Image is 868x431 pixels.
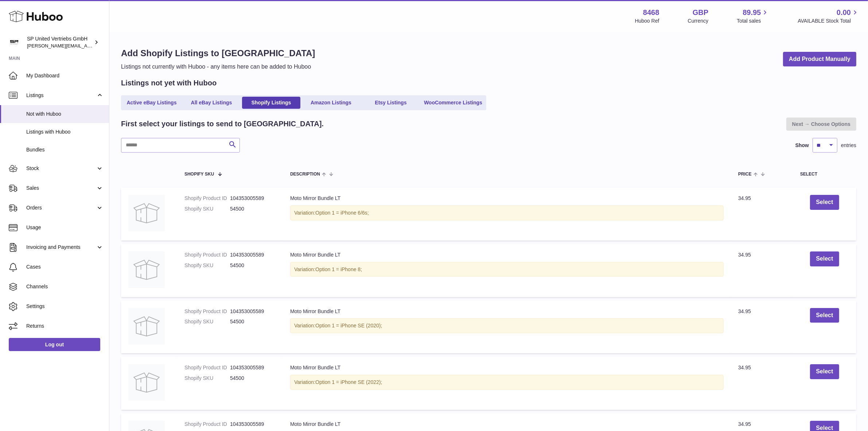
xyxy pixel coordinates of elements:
dt: Shopify Product ID [184,308,230,315]
div: Moto Mirror Bundle LT [290,308,724,315]
dt: Shopify Product ID [184,364,230,371]
span: Sales [26,185,96,192]
span: Option 1 = iPhone SE (2020); [315,323,382,328]
a: Add Product Manually [783,52,856,67]
span: Option 1 = iPhone SE (2022); [315,379,382,385]
p: Listings not currently with Huboo - any items here can be added to Huboo [121,63,315,71]
span: Returns [26,323,104,330]
div: Moto Mirror Bundle LT [290,421,724,428]
dd: 104353005589 [230,251,276,258]
strong: 8468 [643,8,659,18]
h2: Listings not yet with Huboo [121,78,217,88]
dd: 54500 [230,262,276,269]
span: [PERSON_NAME][EMAIL_ADDRESS][DOMAIN_NAME] [27,43,146,49]
button: Select [810,251,839,266]
dt: Shopify Product ID [184,251,230,258]
span: Settings [26,303,104,310]
div: Moto Mirror Bundle LT [290,251,724,258]
dt: Shopify SKU [184,262,230,269]
dd: 54500 [230,205,276,212]
dt: Shopify SKU [184,205,230,212]
span: Usage [26,224,104,231]
div: Variation: [290,262,724,277]
span: Listings [26,92,96,99]
a: Active eBay Listings [122,97,181,109]
dd: 104353005589 [230,308,276,315]
div: Currency [688,18,709,24]
span: Bundles [26,146,104,153]
img: no-photo.jpg [128,195,165,231]
dt: Shopify SKU [184,318,230,325]
button: Select [810,364,839,379]
dd: 54500 [230,375,276,382]
dd: 104353005589 [230,421,276,428]
dt: Shopify SKU [184,375,230,382]
span: 34.95 [738,421,751,427]
div: Variation: [290,318,724,333]
a: Log out [9,338,100,351]
span: 34.95 [738,195,751,201]
span: 0.00 [837,8,851,18]
span: Channels [26,283,104,290]
div: Moto Mirror Bundle LT [290,364,724,371]
span: Description [290,172,320,177]
a: 0.00 AVAILABLE Stock Total [798,8,859,24]
button: Select [810,308,839,323]
span: My Dashboard [26,72,104,79]
span: 34.95 [738,308,751,314]
a: WooCommerce Listings [421,97,485,109]
div: Moto Mirror Bundle LT [290,195,724,202]
span: Cases [26,263,104,270]
button: Select [810,195,839,210]
span: Option 1 = iPhone 8; [315,266,362,272]
div: Select [800,172,849,177]
dd: 104353005589 [230,195,276,202]
span: Price [738,172,752,177]
span: Not with Huboo [26,111,104,118]
span: Total sales [737,18,769,24]
div: Variation: [290,205,724,220]
img: no-photo.jpg [128,364,165,401]
div: Variation: [290,375,724,390]
a: Shopify Listings [242,97,300,109]
strong: GBP [693,8,708,18]
label: Show [795,142,809,149]
span: AVAILABLE Stock Total [798,18,859,24]
a: 89.95 Total sales [737,8,769,24]
a: All eBay Listings [182,97,241,109]
span: 89.95 [743,8,761,18]
span: 34.95 [738,365,751,370]
img: no-photo.jpg [128,308,165,345]
a: Etsy Listings [362,97,420,109]
div: Huboo Ref [635,18,659,24]
div: SP United Vertriebs GmbH [27,35,93,49]
span: Invoicing and Payments [26,244,96,251]
h1: Add Shopify Listings to [GEOGRAPHIC_DATA] [121,47,315,59]
img: no-photo.jpg [128,251,165,288]
dd: 104353005589 [230,364,276,371]
span: Listings with Huboo [26,128,104,135]
span: Option 1 = iPhone 6/6s; [315,210,369,216]
dt: Shopify Product ID [184,421,230,428]
span: entries [841,142,856,149]
span: Orders [26,204,96,211]
span: Shopify SKU [184,172,214,177]
a: Amazon Listings [302,97,360,109]
span: Stock [26,165,96,172]
dd: 54500 [230,318,276,325]
h2: First select your listings to send to [GEOGRAPHIC_DATA]. [121,119,324,129]
img: tim@sp-united.com [9,37,20,48]
span: 34.95 [738,252,751,258]
dt: Shopify Product ID [184,195,230,202]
